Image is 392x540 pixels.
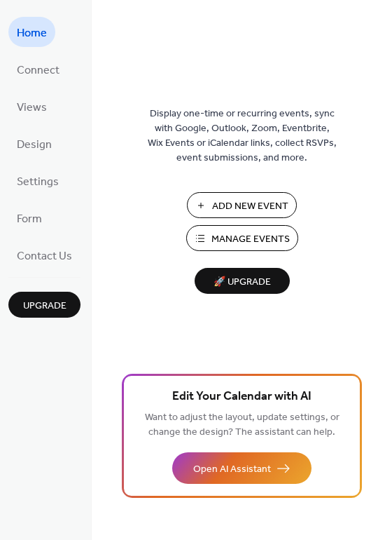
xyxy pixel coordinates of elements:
[17,134,52,156] span: Design
[8,54,68,84] a: Connect
[8,17,55,47] a: Home
[17,171,59,193] span: Settings
[8,203,50,233] a: Form
[8,91,55,121] a: Views
[17,208,42,230] span: Form
[8,128,60,158] a: Design
[203,273,281,292] span: 🚀 Upgrade
[145,408,339,442] span: Want to adjust the layout, update settings, or change the design? The assistant can help.
[193,462,271,477] span: Open AI Assistant
[17,97,47,119] span: Views
[23,299,66,313] span: Upgrade
[187,192,297,218] button: Add New Event
[195,268,290,294] button: 🚀 Upgrade
[17,60,59,81] span: Connect
[212,199,288,214] span: Add New Event
[172,387,311,407] span: Edit Your Calendar with AI
[172,452,311,484] button: Open AI Assistant
[211,232,290,247] span: Manage Events
[186,225,298,251] button: Manage Events
[8,292,80,318] button: Upgrade
[148,107,337,166] span: Display one-time or recurring events, sync with Google, Outlook, Zoom, Eventbrite, Wix Events or ...
[8,240,80,270] a: Contact Us
[8,166,67,196] a: Settings
[17,245,72,267] span: Contact Us
[17,22,47,44] span: Home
